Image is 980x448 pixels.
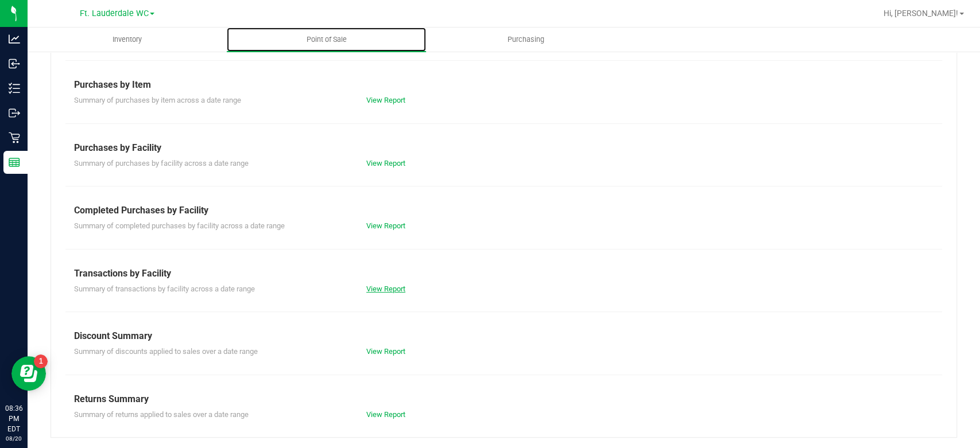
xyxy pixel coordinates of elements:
a: View Report [366,347,405,356]
iframe: Resource center [11,356,46,391]
span: Purchasing [492,34,560,45]
inline-svg: Retail [9,132,20,143]
inline-svg: Outbound [9,107,20,119]
a: View Report [366,96,405,104]
div: Completed Purchases by Facility [74,204,933,217]
p: 08/20 [5,434,22,443]
span: Hi, [PERSON_NAME]! [884,9,958,18]
div: Returns Summary [74,392,933,406]
span: Point of Sale [291,34,362,45]
a: View Report [366,159,405,167]
span: Summary of purchases by facility across a date range [74,159,249,167]
inline-svg: Inventory [9,83,20,94]
inline-svg: Inbound [9,58,20,69]
span: Summary of discounts applied to sales over a date range [74,347,258,356]
span: Summary of transactions by facility across a date range [74,285,255,293]
iframe: Resource center unread badge [34,354,48,368]
span: Summary of returns applied to sales over a date range [74,410,249,419]
p: 08:36 PM EDT [5,403,22,434]
div: Discount Summary [74,329,933,343]
div: Transactions by Facility [74,267,933,281]
a: Inventory [28,28,227,52]
div: Purchases by Facility [74,141,933,155]
div: Purchases by Item [74,78,933,92]
a: Point of Sale [227,28,426,52]
inline-svg: Reports [9,157,20,168]
a: View Report [366,221,405,230]
span: Summary of purchases by item across a date range [74,96,241,104]
span: Inventory [97,34,157,45]
a: Purchasing [426,28,625,52]
span: Ft. Lauderdale WC [80,9,149,18]
a: View Report [366,285,405,293]
a: View Report [366,410,405,419]
span: Summary of completed purchases by facility across a date range [74,221,285,230]
inline-svg: Analytics [9,33,20,45]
